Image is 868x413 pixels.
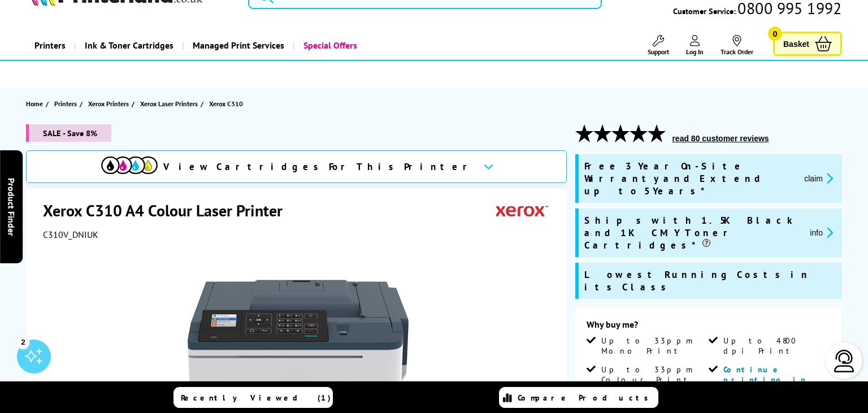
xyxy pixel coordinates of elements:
img: user-headset-light.svg [833,350,856,372]
span: 0 [768,27,782,41]
a: Track Order [721,35,753,56]
span: Xerox Printers [88,98,129,110]
span: Product Finder [6,177,17,236]
a: Printers [26,31,74,60]
a: Log In [686,35,704,56]
span: View Cartridges For This Printer [163,160,474,173]
button: read 80 customer reviews [669,133,772,144]
span: SALE - Save 8% [26,124,111,142]
span: Customer Service: [673,3,841,16]
span: Home [26,98,43,110]
button: promo-description [801,172,836,185]
img: Xerox [496,200,548,221]
span: Lowest Running Costs in its Class [584,268,836,293]
span: Support [648,47,669,56]
span: Recently Viewed (1) [181,393,331,403]
a: Xerox Laser Printers [140,98,201,110]
a: Managed Print Services [182,31,293,60]
span: Ink & Toner Cartridges [85,31,173,60]
span: Ships with 1.5K Black and 1K CMY Toner Cartridges* [584,214,801,251]
a: Ink & Toner Cartridges [74,31,182,60]
a: Special Offers [293,31,366,60]
div: Why buy me? [587,319,831,336]
h1: Xerox C310 A4 Colour Laser Printer [43,200,294,221]
span: C310V_DNIUK [43,229,98,240]
span: Xerox C310 [209,99,243,108]
span: Free 3 Year On-Site Warranty and Extend up to 5 Years* [584,160,795,197]
span: Up to 33ppm Mono Print [601,336,706,356]
a: Recently Viewed (1) [173,387,333,408]
button: promo-description [806,226,836,239]
span: Printers [54,98,77,110]
span: Up to 4800 dpi Print [723,336,828,356]
span: Xerox Laser Printers [140,98,198,110]
a: Xerox Printers [88,98,132,110]
span: Log In [686,47,704,56]
span: Basket [783,36,809,51]
div: 2 [17,336,29,348]
span: Compare Products [518,393,654,403]
span: Up to 33ppm Colour Print [601,364,706,385]
a: Compare Products [499,387,658,408]
a: Support [648,35,669,56]
a: Basket 0 [773,32,842,56]
a: Home [26,98,46,110]
img: cmyk-icon.svg [101,156,158,174]
span: 0800 995 1992 [736,3,841,14]
a: Printers [54,98,80,110]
